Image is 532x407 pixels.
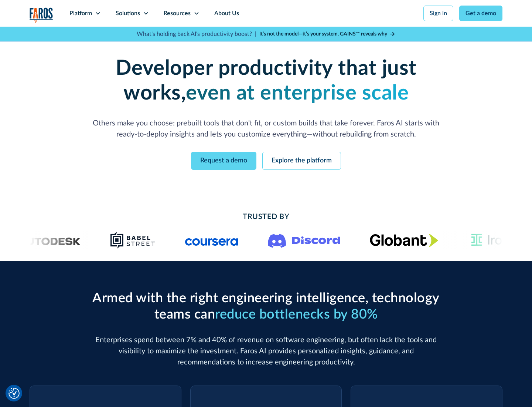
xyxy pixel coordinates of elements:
[259,31,387,37] strong: It’s not the model—it’s your system. GAINS™ reveals why
[164,9,191,18] div: Resources
[110,231,156,249] img: Babel Street logo png
[423,6,453,21] a: Sign in
[89,211,443,222] h2: Trusted By
[116,58,417,104] strong: Developer productivity that just works,
[186,83,409,104] strong: even at enterprise scale
[459,6,502,21] a: Get a demo
[137,30,256,38] p: What's holding back AI's productivity boost? |
[262,152,341,170] a: Explore the platform
[191,152,256,170] a: Request a demo
[268,232,340,248] img: Logo of the communication platform Discord.
[116,9,140,18] div: Solutions
[8,388,20,399] img: Revisit consent button
[89,290,443,322] h2: Armed with the right engineering intelligence, technology teams can
[89,118,443,140] p: Others make you choose: prebuilt tools that don't fit, or custom builds that take forever. Faros ...
[185,234,238,246] img: Logo of the online learning platform Coursera.
[259,30,395,38] a: It’s not the model—it’s your system. GAINS™ reveals why
[30,7,53,23] a: home
[370,233,438,247] img: Globant's logo
[215,308,378,321] span: reduce bottlenecks by 80%
[30,7,53,23] img: Logo of the analytics and reporting company Faros.
[8,388,20,399] button: Cookie Settings
[89,334,443,368] p: Enterprises spend between 7% and 40% of revenue on software engineering, but often lack the tools...
[69,9,92,18] div: Platform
